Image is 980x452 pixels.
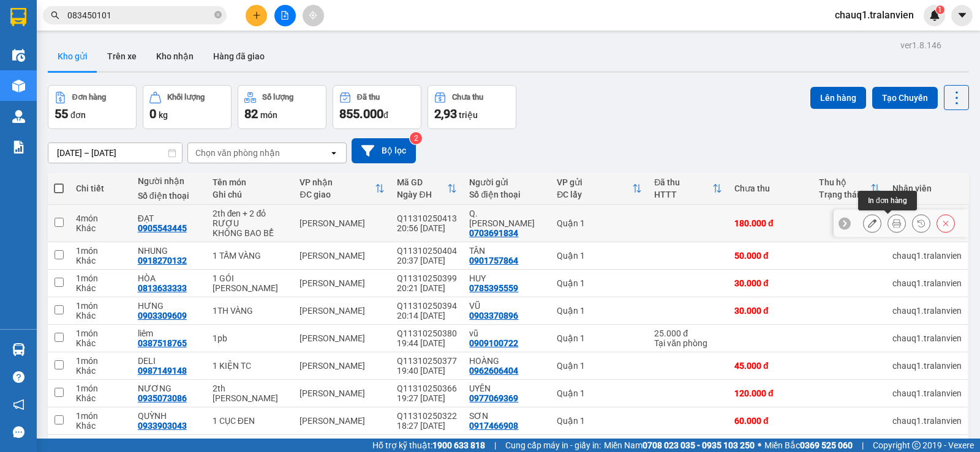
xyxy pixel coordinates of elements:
div: chauq1.tralanvien [892,361,962,371]
div: ver 1.8.146 [900,39,941,52]
div: NƯƠNG [138,383,200,393]
div: 0987149148 [138,366,187,376]
div: Nhân viên [892,183,962,193]
div: 0918270132 [138,256,187,265]
div: chauq1.tralanvien [892,333,962,343]
button: Đã thu855.000đ [333,85,421,129]
div: Sửa đơn hàng [863,214,881,232]
th: Toggle SortBy [648,172,728,205]
div: 0909100722 [469,338,518,348]
div: Khác [76,338,126,348]
div: 1 món [76,439,126,448]
div: Tại văn phòng [654,338,722,348]
div: 50.000 đ [734,251,807,261]
b: Trà Lan Viên - Gửi khách hàng [75,18,121,139]
div: 1pb [213,333,288,343]
span: đơn [70,110,86,120]
div: Q11310250394 [397,301,457,311]
div: 25.000 đ [654,328,722,338]
span: đ [383,110,388,120]
div: Khối lượng [167,93,205,102]
button: Bộ lọc [352,138,416,163]
div: 0813633333 [138,283,187,293]
input: Select a date range. [48,143,182,163]
div: 1 CỤC ĐEN [213,416,288,426]
div: 19:40 [DATE] [397,366,457,376]
span: món [260,110,277,120]
div: Trạng thái [819,190,870,199]
div: 20:56 [DATE] [397,223,457,233]
div: 30.000 đ [734,306,807,316]
div: 30.000 đ [734,278,807,288]
div: 0905543445 [138,223,187,233]
div: chauq1.tralanvien [892,388,962,398]
div: chauq1.tralanvien [892,251,962,261]
img: warehouse-icon [12,110,25,123]
div: Tên món [213,177,288,187]
button: Tạo Chuyến [872,87,938,109]
b: Trà Lan Viên [15,79,45,136]
th: Toggle SortBy [293,172,391,205]
sup: 2 [410,132,422,144]
span: plus [252,11,261,20]
span: 0 [149,106,156,121]
div: Số lượng [262,93,293,102]
button: Khối lượng0kg [143,85,232,129]
div: 0977069369 [469,393,518,403]
div: ĐC lấy [557,190,632,199]
div: 20:21 [DATE] [397,283,457,293]
div: ĐC giao [300,190,375,199]
span: 82 [244,106,258,121]
button: Số lượng82món [238,85,326,129]
button: file-add [274,5,296,26]
div: SƠN [469,411,545,421]
span: | [862,439,864,452]
div: Chưa thu [452,93,483,102]
img: icon-new-feature [929,10,940,21]
button: caret-down [951,5,973,26]
span: message [13,426,24,438]
div: Khác [76,223,126,233]
div: HUY [469,273,545,283]
div: 1 TẤM VÀNG [213,251,288,261]
div: Quận 1 [557,388,642,398]
div: Q11310250320 [397,439,457,448]
div: In đơn hàng [858,191,917,210]
div: Người nhận [138,176,200,186]
div: Ngày ĐH [397,190,447,199]
div: 0962606404 [469,366,518,376]
img: logo-vxr [10,8,26,26]
div: [PERSON_NAME] [300,251,385,261]
div: Đã thu [357,93,380,102]
div: 1 món [76,356,126,366]
div: 45.000 đ [734,361,807,371]
div: Thu hộ [819,177,870,187]
svg: open [329,148,339,158]
div: HÒA [138,273,200,283]
button: Kho gửi [48,42,97,71]
div: Q. ANH [469,209,545,228]
span: close-circle [214,11,222,18]
div: 0903309609 [138,311,187,320]
div: Khác [76,283,126,293]
b: [DOMAIN_NAME] [103,46,168,56]
span: | [494,439,496,452]
div: [PERSON_NAME] [300,416,385,426]
div: [PERSON_NAME] [300,333,385,343]
div: Q11310250413 [397,213,457,223]
div: Số điện thoại [469,190,545,199]
span: 55 [55,106,68,121]
button: Kho nhận [146,42,203,71]
div: DELI [138,356,200,366]
div: 0903370896 [469,311,518,320]
div: Đã thu [654,177,712,187]
div: 1 GÓI KEO VÀNG [213,273,288,293]
div: 20:14 [DATE] [397,311,457,320]
div: HƯNG [138,301,200,311]
span: kg [159,110,168,120]
div: Q11310250366 [397,383,457,393]
div: chauq1.tralanvien [892,278,962,288]
div: Quận 1 [557,361,642,371]
div: Chi tiết [76,183,126,193]
span: 2,93 [434,106,457,121]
